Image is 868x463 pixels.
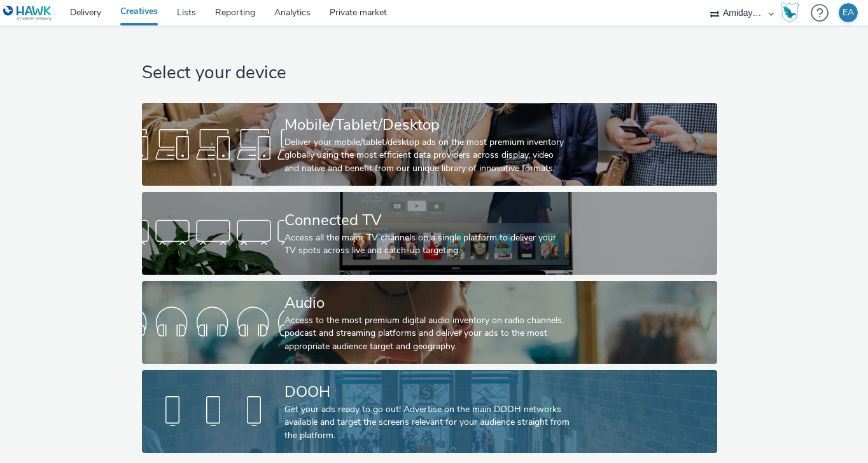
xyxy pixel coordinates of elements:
[142,192,718,275] a: Connected TVAccess all the major TV channels on a single platform to deliver your TV spots across...
[142,370,718,453] a: DOOHGet your ads ready to go out! Advertise on the main DOOH networks available and target the sc...
[142,281,718,364] a: AudioAccess to the most premium digital audio inventory on radio channels, podcast and streaming ...
[142,103,718,186] a: Mobile/Tablet/DesktopDeliver your mobile/tablet/desktop ads on the most premium inventory globall...
[284,209,570,231] div: Connected TV
[284,114,570,136] div: Mobile/Tablet/Desktop
[284,381,570,403] div: DOOH
[3,5,52,21] img: undefined Logo
[780,3,804,23] a: Hawk Academy
[284,231,570,258] div: Access all the major TV channels on a single platform to deliver your TV spots across live and ca...
[284,403,570,442] div: Get your ads ready to go out! Advertise on the main DOOH networks available and target the screen...
[284,136,570,175] div: Deliver your mobile/tablet/desktop ads on the most premium inventory globally using the most effi...
[284,292,570,314] div: Audio
[142,61,718,85] h1: Select your device
[284,314,570,353] div: Access to the most premium digital audio inventory on radio channels, podcast and streaming platf...
[843,3,854,22] div: EA
[780,3,799,23] img: Hawk Academy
